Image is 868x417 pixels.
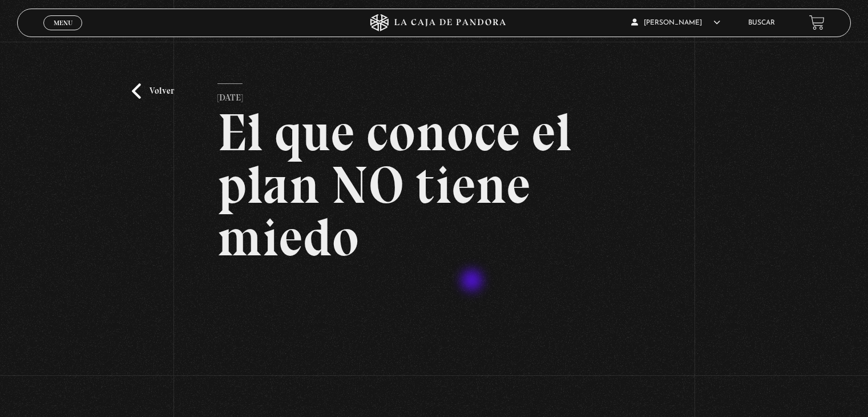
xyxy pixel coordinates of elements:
[132,83,174,99] a: Volver
[631,19,720,26] span: [PERSON_NAME]
[809,15,825,30] a: View your shopping cart
[50,29,76,37] span: Cerrar
[217,106,651,264] h2: El que conoce el plan NO tiene miedo
[748,19,775,26] a: Buscar
[217,83,243,106] p: [DATE]
[54,19,72,26] span: Menu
